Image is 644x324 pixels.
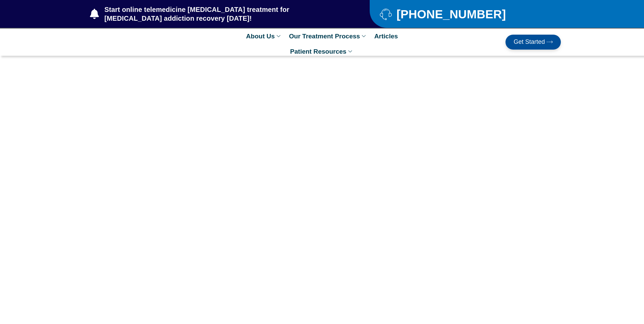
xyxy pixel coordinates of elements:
a: Patient Resources [287,44,357,59]
a: [PHONE_NUMBER] [380,8,544,20]
a: About Us [243,29,286,44]
span: Start online telemedicine [MEDICAL_DATA] treatment for [MEDICAL_DATA] addiction recovery [DATE]! [103,5,343,23]
span: Get Started [514,39,545,46]
a: Articles [371,29,401,44]
a: Our Treatment Process [286,29,371,44]
span: [PHONE_NUMBER] [395,10,506,18]
a: Get Started [505,35,561,50]
a: Start online telemedicine [MEDICAL_DATA] treatment for [MEDICAL_DATA] addiction recovery [DATE]! [90,5,343,23]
